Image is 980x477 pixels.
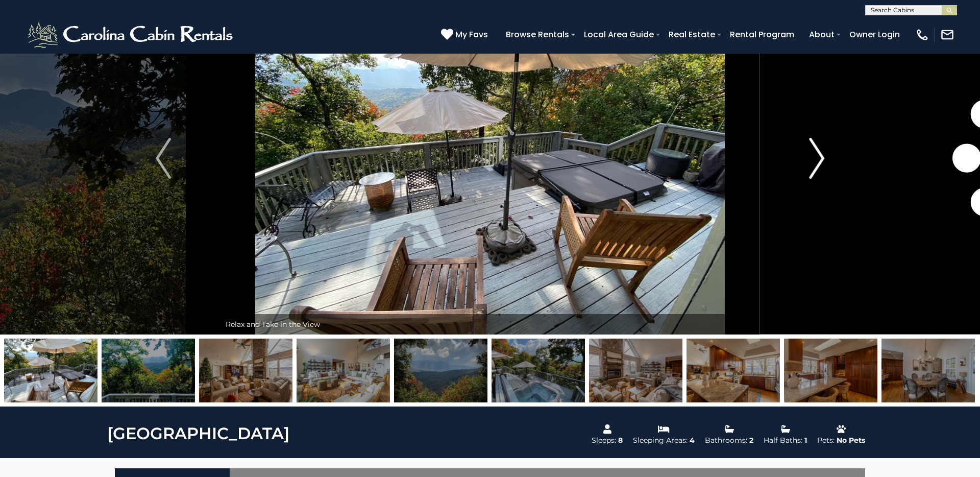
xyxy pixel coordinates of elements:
img: phone-regular-white.png [915,28,929,42]
a: Local Area Guide [579,26,659,43]
a: My Favs [441,28,491,41]
a: Browse Rentals [501,26,574,43]
span: My Favs [455,28,488,41]
img: White-1-2.png [26,19,237,50]
img: arrow [809,138,824,179]
img: 163458751 [687,339,780,402]
img: 163458746 [297,339,390,402]
img: 163458750 [784,339,877,402]
a: Rental Program [725,26,799,43]
img: 163458747 [881,339,975,402]
a: Real Estate [664,26,720,43]
img: 163458749 [199,339,292,402]
img: 165311333 [492,339,585,402]
img: 163458745 [589,339,682,402]
div: Relax and Take in the View [220,314,759,335]
img: arrow [156,138,171,179]
img: 165311331 [394,339,487,402]
img: mail-regular-white.png [940,28,954,42]
a: Owner Login [844,26,905,43]
img: 165311335 [4,339,97,402]
a: About [804,26,840,43]
img: 165311336 [102,339,195,402]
